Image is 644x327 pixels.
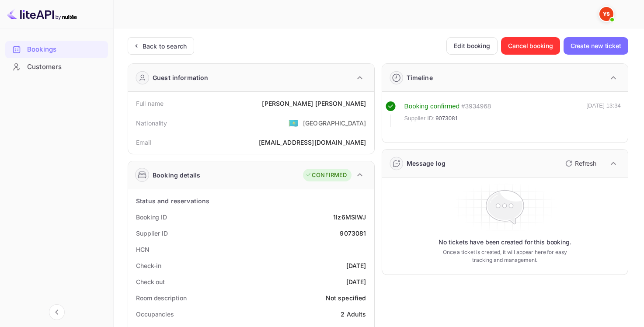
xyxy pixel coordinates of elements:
button: Refresh [560,157,600,170]
div: Status and reservations [136,196,209,205]
button: Edit booking [446,37,498,55]
div: Supplier ID [136,229,168,238]
span: Supplier ID: [404,114,435,123]
div: # 3934968 [461,101,491,111]
div: Check-in [136,261,161,270]
div: Bookings [27,45,104,55]
div: [PERSON_NAME] [PERSON_NAME] [262,99,366,108]
a: Bookings [5,41,108,57]
a: Customers [5,59,108,75]
div: Full name [136,99,164,108]
div: Customers [5,59,108,76]
div: [GEOGRAPHIC_DATA] [303,118,366,128]
div: [DATE] [346,277,366,286]
div: Bookings [5,41,108,58]
div: 2 Adults [341,310,366,319]
div: Back to search [143,42,187,51]
p: Refresh [575,159,596,168]
div: Timeline [407,73,433,82]
div: CONFIRMED [305,171,347,180]
div: Not specified [326,293,366,303]
div: Nationality [136,118,167,128]
button: Collapse navigation [49,304,65,320]
div: Email [136,138,151,147]
div: Check out [136,277,165,286]
div: Booking details [153,170,200,180]
img: LiteAPI logo [7,7,77,21]
div: [EMAIL_ADDRESS][DOMAIN_NAME] [259,138,366,147]
div: [DATE] 13:34 [586,101,621,127]
button: Create new ticket [564,37,628,55]
img: Yandex Support [599,7,613,21]
div: Booking ID [136,212,167,222]
span: United States [289,115,299,131]
div: 1Iz6MSlWJ [333,212,366,222]
div: Room description [136,293,186,303]
div: Customers [27,62,104,72]
div: HCN [136,245,150,254]
div: Guest information [153,73,209,82]
div: Message log [407,159,446,168]
div: Occupancies [136,310,174,319]
span: 9073081 [435,114,458,123]
p: No tickets have been created for this booking. [439,238,571,247]
p: Once a ticket is created, it will appear here for easy tracking and management. [439,248,571,264]
div: [DATE] [346,261,366,270]
div: Booking confirmed [404,101,460,111]
div: 9073081 [340,229,366,238]
button: Cancel booking [501,37,560,55]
